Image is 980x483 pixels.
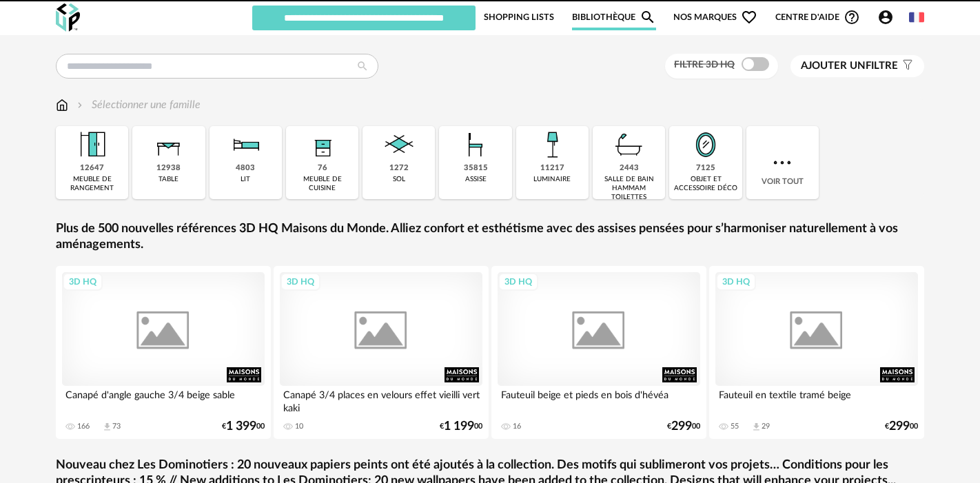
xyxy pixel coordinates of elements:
[222,422,265,431] div: € 00
[498,273,538,291] div: 3D HQ
[295,422,303,431] div: 10
[465,175,487,184] div: assise
[885,422,918,431] div: € 00
[741,9,757,25] span: Heart Outline icon
[801,59,898,73] span: filtre
[597,175,661,202] div: salle de bain hammam toilettes
[498,386,700,413] div: Fauteuil beige et pieds en bois d'hévéa
[241,175,250,184] div: lit
[889,422,910,431] span: 299
[444,422,474,431] span: 1 199
[790,55,924,77] button: Ajouter unfiltre Filter icon
[775,9,860,25] span: Centre d'aideHelp Circle Outline icon
[898,59,914,73] span: Filter icon
[484,4,554,30] a: Shopping Lists
[673,175,737,193] div: objet et accessoire déco
[318,163,327,174] div: 76
[227,126,264,163] img: Literie.png
[909,10,924,25] img: fr
[112,422,121,431] div: 73
[457,126,494,163] img: Assise.png
[236,163,255,174] div: 4803
[731,422,739,431] div: 55
[60,175,124,193] div: meuble de rangement
[56,221,924,254] a: Plus de 500 nouvelles références 3D HQ Maisons du Monde. Alliez confort et esthétisme avec des as...
[56,266,271,439] a: 3D HQ Canapé d'angle gauche 3/4 beige sable 166 Download icon 73 €1 39900
[80,163,104,174] div: 12647
[77,422,90,431] div: 166
[877,9,894,25] span: Account Circle icon
[274,266,489,439] a: 3D HQ Canapé 3/4 places en velours effet vieilli vert kaki 10 €1 19900
[280,273,320,291] div: 3D HQ
[611,126,648,163] img: Salle%20de%20bain.png
[280,386,482,413] div: Canapé 3/4 places en velours effet vieilli vert kaki
[156,163,181,174] div: 12938
[540,163,564,174] div: 11217
[844,9,860,25] span: Help Circle Outline icon
[667,422,700,431] div: € 00
[393,175,405,184] div: sol
[801,61,866,71] span: Ajouter un
[56,3,80,32] img: OXP
[709,266,924,439] a: 3D HQ Fauteuil en textile tramé beige 55 Download icon 29 €29900
[63,273,103,291] div: 3D HQ
[877,9,900,25] span: Account Circle icon
[56,97,68,113] img: svg+xml;base64,PHN2ZyB3aWR0aD0iMTYiIGhlaWdodD0iMTciIHZpZXdCb3g9IjAgMCAxNiAxNyIgZmlsbD0ibm9uZSIgeG...
[74,97,85,113] img: svg+xml;base64,PHN2ZyB3aWR0aD0iMTYiIGhlaWdodD0iMTYiIHZpZXdCb3g9IjAgMCAxNiAxNiIgZmlsbD0ibm9uZSIgeG...
[533,126,571,163] img: Luminaire.png
[464,163,488,174] div: 35815
[620,163,639,174] div: 2443
[102,422,112,432] span: Download icon
[715,386,918,413] div: Fauteuil en textile tramé beige
[671,422,692,431] span: 299
[62,386,265,413] div: Canapé d'angle gauche 3/4 beige sable
[491,266,706,439] a: 3D HQ Fauteuil beige et pieds en bois d'hévéa 16 €29900
[751,422,762,432] span: Download icon
[770,150,795,175] img: more.7b13dc1.svg
[74,126,111,163] img: Meuble%20de%20rangement.png
[290,175,354,193] div: meuble de cuisine
[716,273,756,291] div: 3D HQ
[226,422,256,431] span: 1 399
[746,126,819,199] div: Voir tout
[159,175,178,184] div: table
[572,4,656,30] a: BibliothèqueMagnify icon
[513,422,521,431] div: 16
[380,126,418,163] img: Sol.png
[762,422,770,431] div: 29
[150,126,187,163] img: Table.png
[533,175,571,184] div: luminaire
[440,422,482,431] div: € 00
[389,163,409,174] div: 1272
[674,60,735,70] span: Filtre 3D HQ
[696,163,715,174] div: 7125
[640,9,656,25] span: Magnify icon
[673,4,757,30] span: Nos marques
[304,126,341,163] img: Rangement.png
[687,126,724,163] img: Miroir.png
[74,97,201,113] div: Sélectionner une famille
